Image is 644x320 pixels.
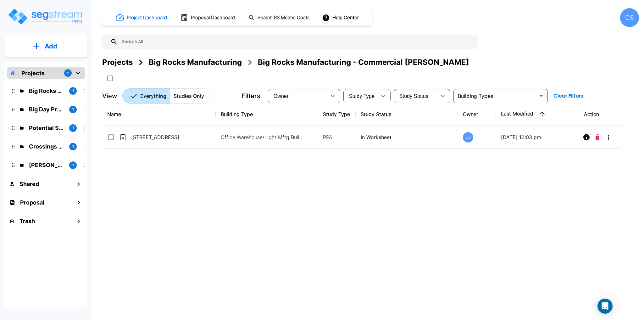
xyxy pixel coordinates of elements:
h1: Project Dashboard [127,14,167,21]
button: Info [580,131,593,143]
img: Logo [7,8,84,25]
p: Crossings Properties LLC - Phase 1 [29,142,64,151]
p: Potential Storage Unit [29,124,64,132]
p: 1 [72,88,74,93]
button: Open [537,92,546,100]
span: Study Type [349,93,375,99]
h1: Proposal Dashboard [191,14,235,21]
div: CS [620,8,639,27]
p: 5 [67,70,69,76]
input: Search All [118,35,475,49]
th: Name [102,103,216,126]
p: 1 [72,144,74,149]
button: Search RS Means Costs [246,12,313,24]
p: Filters [241,91,260,101]
div: Select [395,87,436,105]
p: Cooper Street Properties [29,161,64,169]
p: 1 [72,107,74,112]
th: Building Type [216,103,318,126]
input: Building Types [455,92,536,100]
th: Owner [458,103,496,126]
p: Projects [21,69,45,77]
th: Study Type [318,103,356,126]
p: Add [45,42,57,51]
div: Open Intercom Messenger [597,299,613,314]
h1: Trash [19,217,35,225]
p: Studies Only [174,92,204,100]
h1: Search RS Means Costs [258,14,310,21]
p: PPA [323,133,351,141]
h1: Shared [19,180,39,188]
button: Delete [593,131,602,143]
p: 1 [72,162,74,168]
button: More-Options [602,131,615,143]
div: Select [269,87,326,105]
div: Select [345,87,377,105]
p: Everything [140,92,166,100]
button: Project Dashboard [113,11,170,25]
p: Big Rocks Manufacturing [29,87,64,95]
p: View [102,91,117,101]
button: Clear Filters [551,90,586,102]
button: SelectAll [104,72,116,85]
th: Study Status [356,103,458,126]
button: Everything [122,88,170,104]
p: Office Warehouse/Light Mftg Building, Office Warehouse/Light Mftg Building, Office Warehouse/Ligh... [221,133,306,141]
span: Study Status [399,93,429,99]
div: Big Rocks Manufacturing - Commercial [PERSON_NAME] [258,57,469,68]
span: Owner [274,93,289,99]
p: 1 [72,125,74,131]
div: CS [463,132,473,143]
div: Projects [102,57,133,68]
h1: Proposal [20,198,44,207]
div: Platform [122,88,212,104]
th: Action [579,103,628,126]
button: Help Center [321,12,361,24]
div: Big Rocks Manufacturing [149,57,242,68]
p: In Worksheet [361,133,453,141]
button: Studies Only [170,88,212,104]
button: Add [4,37,87,55]
p: [DATE] 12:03 pm [501,133,574,141]
th: Last Modified [496,103,579,126]
p: [STREET_ADDRESS] [131,133,194,141]
button: Proposal Dashboard [178,11,238,24]
p: Big Day Property LLC [29,105,64,114]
